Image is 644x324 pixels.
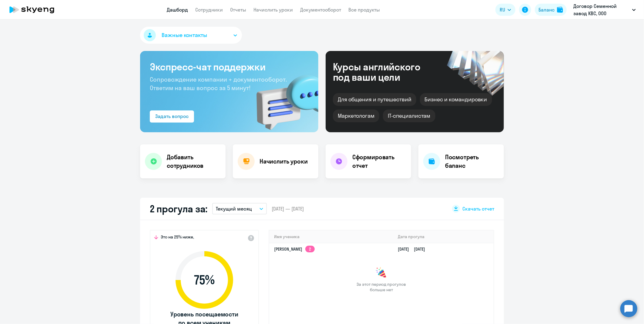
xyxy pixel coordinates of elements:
[150,76,287,92] span: Сопровождение компании + документооборот. Ответим на ваш вопрос за 5 минут!
[195,7,223,13] a: Сотрудники
[352,153,406,170] h4: Сформировать отчет
[398,246,430,252] a: [DATE][DATE]
[393,231,494,243] th: Дата прогула
[212,203,267,214] button: Текущий месяц
[167,153,221,170] h4: Добавить сотрудников
[570,2,639,17] button: Договор Семенной завод КВС, ООО "СЕМЕННОЙ ЗАВОД КВС"
[248,64,318,132] img: bg-img
[557,7,563,13] img: balance
[538,6,555,13] div: Баланс
[420,93,492,106] div: Бизнес и командировки
[150,203,207,215] h2: 2 прогула за:
[150,61,309,73] h3: Экспресс-чат поддержки
[272,205,304,212] span: [DATE] — [DATE]
[260,157,308,166] h4: Начислить уроки
[161,234,194,241] span: Это на 25% ниже,
[445,153,499,170] h4: Посмотреть баланс
[162,31,207,39] span: Важные контакты
[300,7,341,13] a: Документооборот
[573,2,630,17] p: Договор Семенной завод КВС, ООО "СЕМЕННОЙ ЗАВОД КВС"
[375,267,387,279] img: congrats
[167,7,188,13] a: Дашборд
[169,273,239,287] span: 75 %
[230,7,246,13] a: Отчеты
[269,231,393,243] th: Имя ученика
[462,205,494,212] span: Скачать отчет
[140,27,242,44] button: Важные контакты
[383,110,435,122] div: IT-специалистам
[216,205,252,212] p: Текущий месяц
[253,7,293,13] a: Начислить уроки
[348,7,380,13] a: Все продукты
[535,4,567,16] button: Балансbalance
[356,282,407,292] span: За этот период прогулов больше нет
[333,110,379,122] div: Маркетологам
[274,246,315,252] a: [PERSON_NAME]2
[150,110,194,123] button: Задать вопрос
[155,113,189,120] div: Задать вопрос
[305,246,315,252] app-skyeng-badge: 2
[333,62,437,82] div: Курсы английского под ваши цели
[500,6,505,13] span: RU
[495,4,515,16] button: RU
[333,93,416,106] div: Для общения и путешествий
